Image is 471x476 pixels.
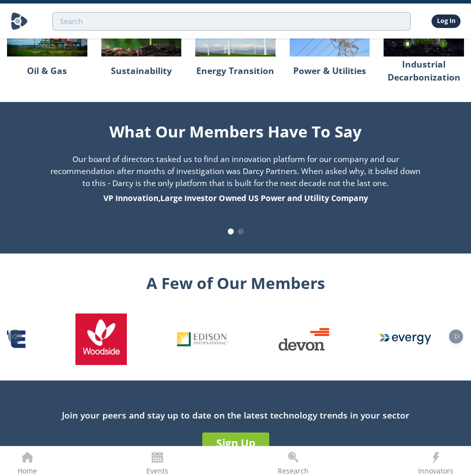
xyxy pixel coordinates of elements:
input: Advanced Search [52,12,411,30]
p: Power & Utilities [293,60,366,81]
div: A Few of Our Members [7,267,464,294]
div: Our board of directors tasked us to find an innovation platform for our company and our recommend... [12,153,460,204]
div: Join your peers and stay up to date on the latest technology trends in your sector [7,408,464,421]
img: woodside.com.au.png [75,313,127,365]
p: Oil & Gas [27,60,67,81]
img: 1652368361385-Evergy_Logo_RGB.png [380,334,431,344]
p: Industrial Decarbonization [384,60,464,81]
p: Sustainability [111,60,172,81]
div: What Our Members Have To Say [12,116,460,143]
div: 2 / 4 [12,153,460,204]
a: Sign Up [202,432,269,453]
div: Previous slide [8,329,22,343]
div: 16 / 26 [278,327,330,350]
div: 17 / 26 [380,334,431,344]
div: 15 / 26 [177,332,228,346]
img: 1613761100414-edison%20logo.png [177,332,228,346]
div: Next slide [449,329,463,343]
p: Energy Transition [196,60,274,81]
a: Log In [432,14,461,27]
div: 14 / 26 [75,313,127,365]
img: 1608048026791-dvn.com.png [278,327,330,350]
div: VP Innovation , Large Investor Owned US Power and Utility Company [47,192,425,204]
img: Home [10,12,28,30]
